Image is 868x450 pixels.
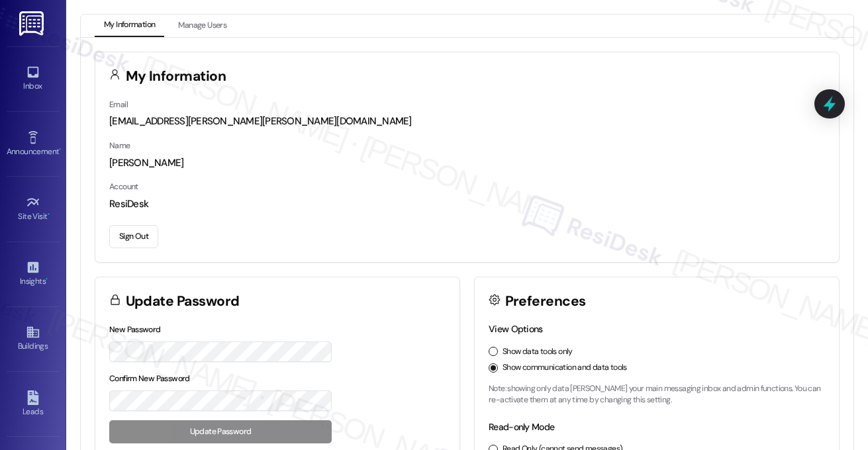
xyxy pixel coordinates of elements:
a: Site Visit • [7,191,60,227]
img: ResiDesk Logo [19,11,46,36]
div: [EMAIL_ADDRESS][PERSON_NAME][PERSON_NAME][DOMAIN_NAME] [109,114,825,128]
span: • [46,275,48,284]
a: Buildings [7,321,60,357]
div: ResiDesk [109,197,825,211]
label: Name [109,140,130,151]
a: Leads [7,386,60,422]
label: New Password [109,324,161,335]
button: Manage Users [169,15,236,37]
span: • [48,210,50,219]
label: Account [109,181,138,192]
label: Email [109,99,128,110]
button: Sign Out [109,225,158,248]
h3: My Information [126,69,226,83]
a: Inbox [7,61,60,97]
h3: Preferences [505,294,586,308]
p: Note: showing only data [PERSON_NAME] your main messaging inbox and admin functions. You can re-a... [489,383,825,406]
button: My Information [95,15,164,37]
h3: Update Password [126,294,240,308]
span: • [59,145,61,154]
label: Read-only Mode [489,421,554,433]
label: Confirm New Password [109,373,190,384]
label: Show communication and data tools [503,362,627,374]
div: [PERSON_NAME] [109,156,825,170]
a: Insights • [7,256,60,292]
label: Show data tools only [503,346,573,358]
label: View Options [489,323,543,335]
